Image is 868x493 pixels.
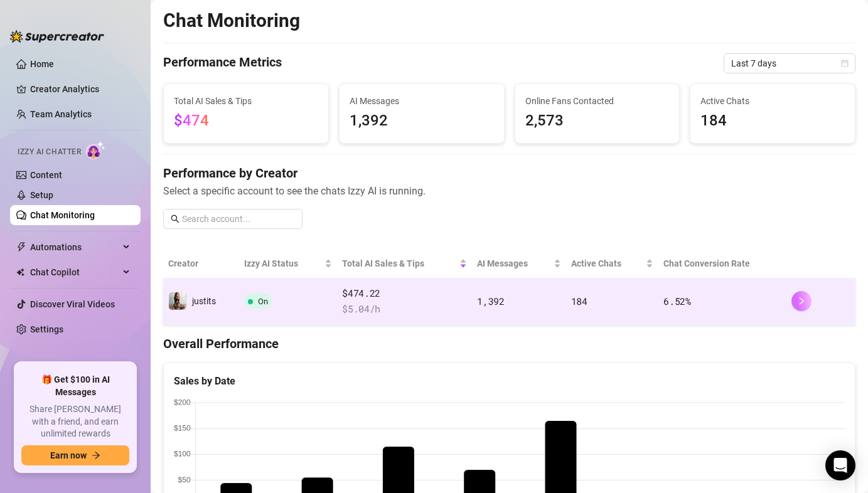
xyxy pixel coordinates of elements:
[700,94,845,108] span: Active Chats
[797,297,806,305] span: right
[350,109,494,133] span: 1,392
[21,374,129,398] span: 🎁 Get $100 in AI Messages
[30,324,63,334] a: Settings
[663,295,691,307] span: 6.52 %
[169,292,186,310] img: justits
[239,249,337,278] th: Izzy AI Status
[571,295,587,307] span: 184
[342,302,467,317] span: $ 5.04 /h
[472,249,565,278] th: AI Messages
[10,30,104,43] img: logo-BBDzfeDw.svg
[171,215,179,223] span: search
[566,249,659,278] th: Active Chats
[192,296,216,306] span: justits
[841,60,849,67] span: calendar
[825,450,855,480] div: Open Intercom Messenger
[30,59,54,69] a: Home
[163,9,300,33] h2: Chat Monitoring
[163,183,855,199] span: Select a specific account to see the chats Izzy AI is running.
[30,299,115,309] a: Discover Viral Videos
[86,141,105,159] img: AI Chatter
[182,212,295,226] input: Search account...
[21,403,129,440] span: Share [PERSON_NAME] with a friend, and earn unlimited rewards
[477,295,505,307] span: 1,392
[30,79,131,99] a: Creator Analytics
[16,242,26,252] span: thunderbolt
[174,373,845,389] div: Sales by Date
[163,249,239,278] th: Creator
[30,190,53,200] a: Setup
[571,257,644,270] span: Active Chats
[525,94,670,108] span: Online Fans Contacted
[791,291,812,311] button: right
[244,257,322,270] span: Izzy AI Status
[50,450,87,460] span: Earn now
[163,53,282,73] h4: Performance Metrics
[350,94,494,108] span: AI Messages
[30,262,119,282] span: Chat Copilot
[16,268,24,277] img: Chat Copilot
[525,109,670,133] span: 2,573
[658,249,786,278] th: Chat Conversion Rate
[342,257,457,270] span: Total AI Sales & Tips
[731,54,848,73] span: Last 7 days
[163,335,855,353] h4: Overall Performance
[30,109,92,119] a: Team Analytics
[30,210,95,220] a: Chat Monitoring
[700,109,845,133] span: 184
[92,451,100,460] span: arrow-right
[163,164,855,182] h4: Performance by Creator
[337,249,472,278] th: Total AI Sales & Tips
[174,94,318,108] span: Total AI Sales & Tips
[18,146,81,158] span: Izzy AI Chatter
[258,297,268,306] span: On
[174,112,209,129] span: $474
[30,237,119,257] span: Automations
[477,257,550,270] span: AI Messages
[30,170,62,180] a: Content
[21,445,129,465] button: Earn nowarrow-right
[342,286,467,301] span: $474.22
